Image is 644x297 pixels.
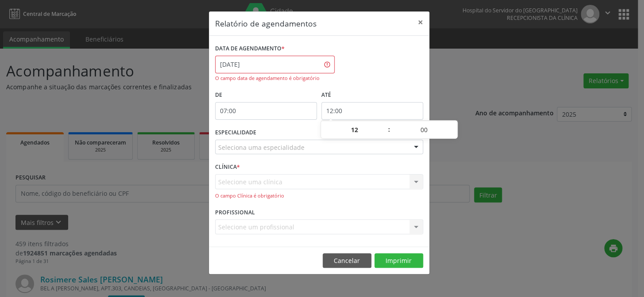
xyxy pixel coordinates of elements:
label: De [215,88,317,102]
button: Cancelar [323,253,371,268]
input: Hour [321,121,388,139]
h5: Relatório de agendamentos [215,18,316,29]
label: CLÍNICA [215,160,240,174]
label: PROFISSIONAL [215,206,255,219]
input: Selecione uma data ou intervalo [215,56,335,73]
button: Imprimir [374,253,423,268]
input: Minute [390,121,457,139]
span: : [388,121,390,138]
span: Seleciona uma especialidade [218,143,305,152]
label: DATA DE AGENDAMENTO [215,42,285,56]
input: Selecione o horário final [321,102,423,120]
div: O campo data de agendamento é obrigatório [215,75,335,82]
div: O campo Clínica é obrigatório [215,192,423,200]
label: ATÉ [321,88,423,102]
input: Selecione o horário inicial [215,102,317,120]
label: ESPECIALIDADE [215,126,256,140]
button: Close [412,11,429,33]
